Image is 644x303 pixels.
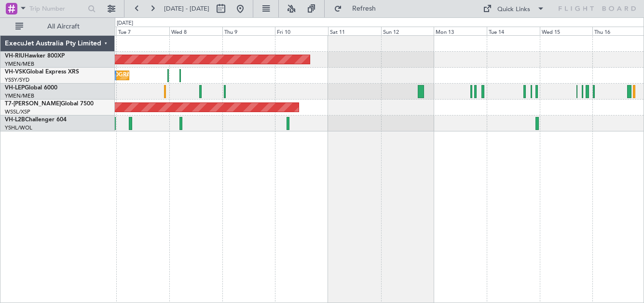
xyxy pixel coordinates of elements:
a: YSSY/SYD [5,76,29,84]
span: VH-RIU [5,53,25,59]
div: Wed 15 [540,27,593,35]
a: T7-[PERSON_NAME]Global 7500 [5,101,94,107]
div: Wed 8 [169,27,222,35]
a: WSSL/XSP [5,108,30,115]
div: Tue 7 [116,27,169,35]
span: VH-LEP [5,85,25,91]
div: [DATE] [117,19,133,28]
div: Mon 13 [434,27,487,35]
a: YSHL/WOL [5,124,32,131]
a: YMEN/MEB [5,60,34,68]
span: VH-VSK [5,69,26,75]
div: Fri 10 [275,27,328,35]
div: Thu 9 [222,27,275,35]
input: Trip Number [29,1,85,16]
a: VH-RIUHawker 800XP [5,53,65,59]
div: Quick Links [497,5,530,14]
div: Sun 12 [381,27,434,35]
button: All Aircraft [11,19,105,34]
div: Tue 14 [487,27,540,35]
span: T7-[PERSON_NAME] [5,101,61,107]
span: [DATE] - [DATE] [164,4,209,13]
a: VH-L2BChallenger 604 [5,117,67,123]
span: All Aircraft [25,23,102,30]
span: VH-L2B [5,117,25,123]
a: YMEN/MEB [5,92,34,100]
span: Refresh [344,5,384,12]
button: Refresh [329,1,387,16]
a: VH-LEPGlobal 6000 [5,85,57,91]
button: Quick Links [478,1,549,16]
div: Sat 11 [328,27,381,35]
a: VH-VSKGlobal Express XRS [5,69,79,75]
